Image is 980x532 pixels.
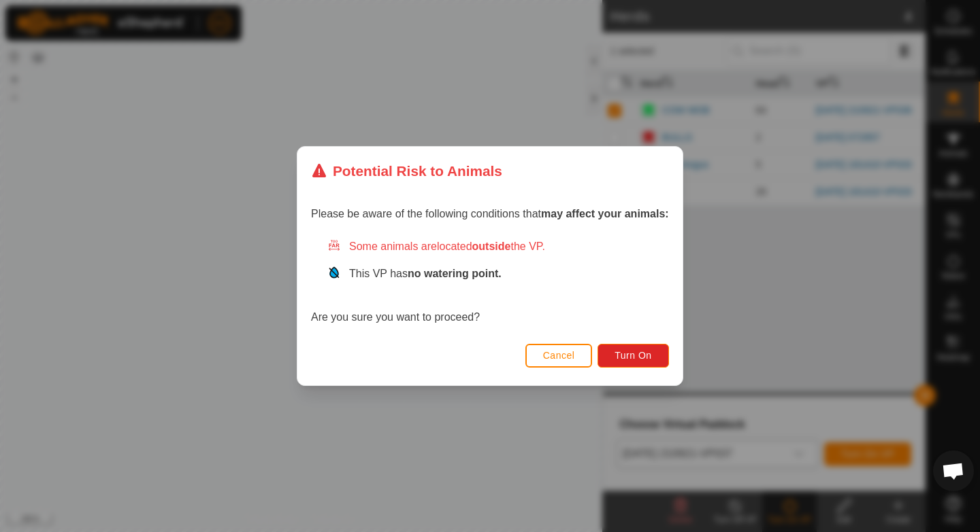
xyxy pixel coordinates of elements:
[598,344,669,368] button: Turn On
[327,238,669,255] div: Some animals are
[311,208,669,219] span: Please be aware of the following conditions that
[615,350,652,361] span: Turn On
[933,450,974,491] div: Open chat
[349,268,502,279] span: This VP has
[543,350,575,361] span: Cancel
[472,241,511,252] strong: outside
[311,160,502,181] div: Potential Risk to Animals
[311,238,669,325] div: Are you sure you want to proceed?
[408,268,502,279] strong: no watering point.
[525,344,593,368] button: Cancel
[437,241,545,252] span: located the VP.
[541,208,669,219] strong: may affect your animals:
